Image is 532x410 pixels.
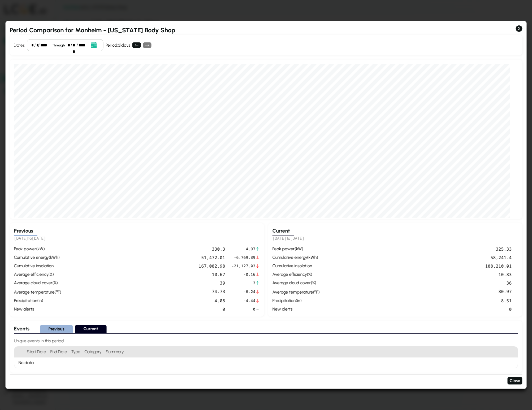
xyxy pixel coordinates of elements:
[322,254,512,260] div: 58,241.4
[322,271,512,277] div: 10.83
[272,271,319,277] div: average efficiency ( % )
[272,263,319,269] div: cumulative insolation
[63,246,225,252] div: 330.3
[231,272,255,277] span: -0.16
[231,306,255,312] span: 0
[14,236,28,241] span: [DATE]
[14,271,61,277] div: average efficiency ( % )
[56,288,58,293] sup: º
[272,246,319,252] div: peak power ( kW )
[32,236,46,241] span: [DATE]
[103,346,518,357] h4: Summary
[231,280,255,286] span: 3
[38,42,40,48] div: /
[322,263,512,269] div: 188,210.01
[231,263,255,269] span: -21,127.03
[272,235,518,242] h5: to
[14,338,518,344] h4: Unique events in this period
[14,306,61,312] div: new alerts
[14,227,37,235] h3: Previous
[231,298,255,304] span: -4.44
[68,42,70,48] div: month,
[272,298,319,304] div: precipitation ( in )
[322,306,512,312] div: 0
[36,42,37,48] div: day,
[14,246,61,252] div: peak power ( kW )
[14,235,259,242] h5: to
[63,271,225,277] div: 10.67
[508,377,522,385] button: Close
[14,254,61,260] div: cumulative energy ( kWh )
[14,42,25,48] h4: Dates
[63,254,225,260] div: 51,472.01
[71,42,72,48] div: /
[40,42,50,48] div: year,
[31,42,34,48] div: month,
[322,246,512,252] div: 325.33
[76,42,78,48] div: /
[272,254,319,260] div: cumulative energy ( kWh )
[322,288,512,295] div: 80.97
[106,42,130,48] div: Period: 31 days
[231,255,255,260] span: -6,769.39
[14,325,518,334] div: Select period to view
[322,280,512,286] div: 36
[14,298,61,304] div: precipitation ( in )
[272,227,294,235] h3: Current
[63,263,225,269] div: 167,082.98
[10,25,522,35] h2: Period Comparison for Manheim - [US_STATE] Body Shop
[14,263,61,269] div: cumulative insolation
[63,288,225,295] div: 74.73
[48,346,69,357] h4: End Date
[34,42,36,48] div: /
[322,298,512,304] div: 8.51
[231,289,255,295] span: -6.24
[272,288,319,295] div: average temperature ( F )
[14,325,29,333] h3: Events
[25,346,48,357] h4: Start Date
[40,325,73,333] button: Previous
[63,306,225,312] div: 0
[516,25,522,32] button: X
[63,298,225,304] div: 4.08
[82,346,103,357] h4: Category
[73,42,76,48] div: day,
[50,43,67,48] div: through
[14,288,61,295] div: average temperature ( F )
[75,325,106,334] button: Current
[272,236,287,241] span: [DATE]
[314,288,316,293] sup: º
[63,280,225,286] div: 39
[272,280,319,286] div: average cloud cover ( % )
[89,42,99,49] button: Open date picker
[14,357,82,368] div: No data
[231,246,255,252] span: 4.97
[69,346,82,357] h4: Type
[79,42,88,48] div: year,
[14,280,61,286] div: average cloud cover ( % )
[272,306,319,312] div: new alerts
[290,236,304,241] span: [DATE]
